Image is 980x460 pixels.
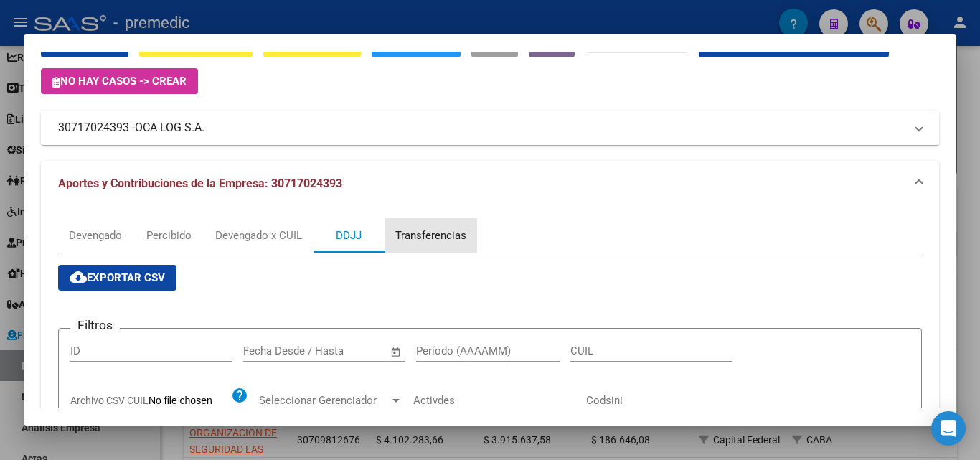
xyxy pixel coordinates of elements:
[231,387,248,404] mat-icon: help
[69,227,122,243] div: Devengado
[336,227,362,243] div: DDJJ
[52,75,187,88] span: No hay casos -> Crear
[58,177,342,190] span: Aportes y Contribuciones de la Empresa: 30717024393
[314,344,384,357] input: Fecha fin
[41,161,939,207] mat-expansion-panel-header: Aportes y Contribuciones de la Empresa: 30717024393
[388,344,405,360] button: Open calendar
[41,111,939,145] mat-expansion-panel-header: 30717024393 -OCA LOG S.A.
[58,119,905,136] mat-panel-title: 30717024393 -
[931,411,966,446] div: Open Intercom Messenger
[243,344,301,357] input: Fecha inicio
[41,68,198,94] button: No hay casos -> Crear
[135,119,204,136] span: OCA LOG S.A.
[146,227,192,243] div: Percibido
[70,271,165,284] span: Exportar CSV
[70,268,87,286] mat-icon: cloud_download
[149,395,231,408] input: Archivo CSV CUIL
[70,317,120,333] h3: Filtros
[395,227,466,243] div: Transferencias
[259,394,390,407] span: Seleccionar Gerenciador
[215,227,302,243] div: Devengado x CUIL
[70,395,149,406] span: Archivo CSV CUIL
[58,265,176,291] button: Exportar CSV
